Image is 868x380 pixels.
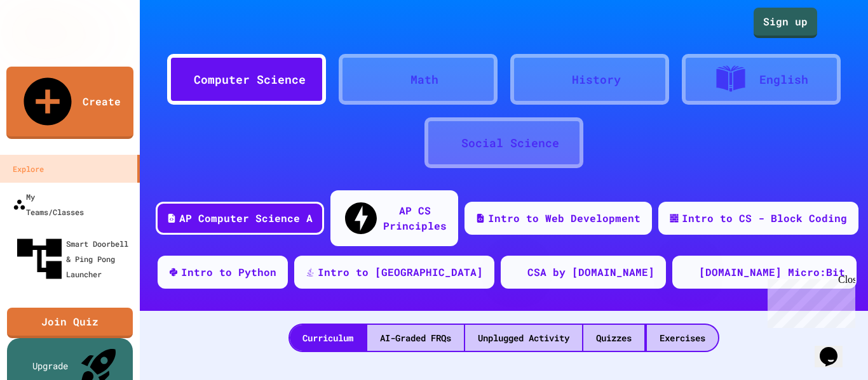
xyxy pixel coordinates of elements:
a: Create [6,67,133,139]
div: English [759,71,808,88]
div: Explore [13,161,44,176]
div: Curriculum [290,325,366,351]
div: Smart Doorbell & Ping Pong Launcher [13,232,135,285]
div: [DOMAIN_NAME] Micro:Bit [699,265,845,280]
div: Social Science [461,134,559,152]
div: Computer Science [194,71,306,88]
div: Intro to [GEOGRAPHIC_DATA] [318,265,483,280]
div: Intro to Web Development [488,211,641,226]
div: Quizzes [583,325,644,351]
iframe: chat widget [815,329,855,367]
div: History [572,71,621,88]
div: Exercises [647,325,718,351]
div: Intro to Python [181,265,276,280]
div: Upgrade [32,359,68,372]
iframe: chat widget [763,274,855,328]
img: CODE_logo_RGB.png [684,268,693,277]
div: AI-Graded FRQs [367,325,464,351]
div: AP CS Principles [383,203,447,233]
div: AP Computer Science A [179,211,313,226]
a: Join Quiz [7,308,133,338]
div: Unplugged Activity [465,325,582,351]
a: Sign up [754,8,817,38]
div: Intro to CS - Block Coding [682,211,847,226]
div: Math [410,71,438,88]
div: My Teams/Classes [13,189,84,219]
img: CODE_logo_RGB.png [512,268,521,277]
div: CSA by [DOMAIN_NAME] [527,265,654,280]
div: Chat with us now!Close [5,5,88,81]
img: logo-orange.svg [13,13,127,46]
